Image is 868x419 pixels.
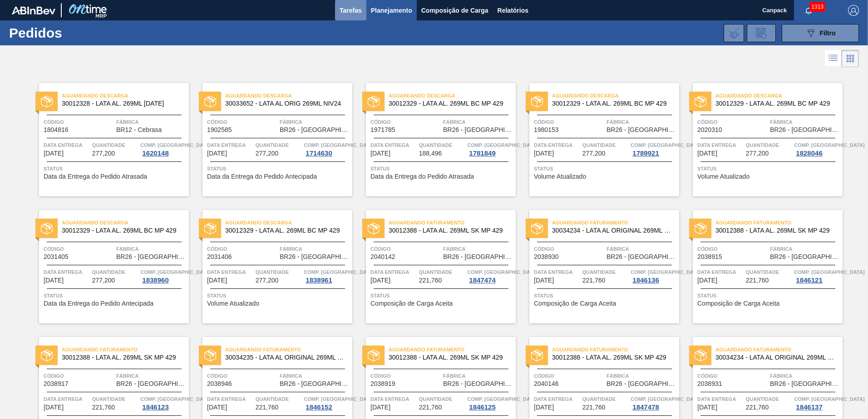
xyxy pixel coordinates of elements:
img: TNhmsLtSVTkK8tSr43FrP2fwEKptu5GPRR3wAAAABJRU5ErkJggg== [12,6,55,15]
span: Aguardando Faturamento [552,345,679,354]
span: 221,760 [746,404,769,411]
a: statusAguardando Descarga30012329 - LATA AL. 269ML BC MP 429Código2031405FábricaBR26 - [GEOGRAPHI... [25,210,189,323]
span: Data Entrega [534,395,580,404]
img: status [41,350,53,361]
span: Fábrica [607,244,677,253]
span: Relatórios [498,5,528,16]
span: Tarefas [340,5,362,16]
span: 30/09/2025 [370,404,390,411]
span: Quantidade [582,268,629,277]
img: status [368,350,380,361]
span: Quantidade [582,395,629,404]
span: 30012329 - LATA AL. 269ML BC MP 429 [389,100,508,107]
button: Filtro [782,24,859,42]
div: 1838960 [140,277,170,284]
span: BR12 - Cebrasa [116,127,162,133]
a: statusAguardando Descarga30012329 - LATA AL. 269ML BC MP 429Código1971785FábricaBR26 - [GEOGRAPHI... [352,83,516,196]
span: BR26 - Uberlândia [770,253,840,260]
span: 2040142 [370,253,395,260]
span: Quantidade [256,141,302,150]
span: Planejamento [371,5,412,16]
span: 30012329 - LATA AL. 269ML BC MP 429 [715,100,835,107]
a: Comp. [GEOGRAPHIC_DATA]1838961 [304,268,350,284]
span: 277,200 [746,150,769,157]
span: Quantidade [92,141,138,150]
span: 30034235 - LATA AL ORIGINAL 269ML MP BRILHO [225,354,345,361]
span: Comp. Carga [631,268,701,277]
span: 30/09/2025 [534,404,554,411]
span: Data da Entrega do Pedido Atrasada [44,173,147,180]
span: Data da Entrega do Pedido Antecipada [44,300,153,307]
span: BR26 - Uberlândia [116,253,187,260]
img: status [695,96,706,107]
span: Código [44,244,114,253]
span: 2040146 [534,380,559,387]
span: 188,496 [419,150,442,157]
span: Data Entrega [44,395,90,404]
img: status [204,96,216,107]
div: 1847474 [467,277,497,284]
span: Comp. Carga [304,268,374,277]
span: 30012388 - LATA AL. 269ML SK MP 429 [715,227,835,234]
div: 1781849 [467,150,497,157]
span: BR26 - Uberlândia [443,127,513,133]
div: 1838961 [304,277,334,284]
span: Fábrica [116,117,187,127]
div: 1846123 [140,404,170,411]
a: Comp. [GEOGRAPHIC_DATA]1620148 [140,141,187,157]
span: Status [207,291,350,300]
span: Status [370,164,513,173]
span: Quantidade [746,395,792,404]
span: Quantidade [256,268,302,277]
span: Comp. Carga [794,268,864,277]
span: 2031405 [44,253,69,260]
span: Aguardando Faturamento [225,345,352,354]
span: Composição de Carga Aceita [534,300,616,307]
span: Aguardando Faturamento [715,218,843,227]
span: Código [697,117,768,127]
span: 30012388 - LATA AL. 269ML SK MP 429 [62,354,182,361]
span: Status [44,164,187,173]
span: Comp. Carga [304,141,374,150]
span: Aguardando Descarga [715,91,843,100]
span: Código [44,117,114,127]
div: 1828046 [794,150,824,157]
span: 30012388 - LATA AL. 269ML SK MP 429 [389,227,508,234]
span: Fábrica [443,371,513,380]
span: Data Entrega [697,141,744,150]
a: statusAguardando Descarga30033652 - LATA AL ORIG 269ML NIV24Código1902585FábricaBR26 - [GEOGRAPHI... [189,83,352,196]
span: 30034234 - LATA AL ORIGINAL 269ML BRILHO [552,227,672,234]
span: Aguardando Faturamento [389,345,516,354]
span: 2038931 [697,380,722,387]
span: Aguardando Faturamento [62,345,189,354]
span: 221,760 [746,277,769,284]
span: Comp. Carga [794,141,864,150]
img: status [531,96,543,107]
span: Status [370,291,513,300]
span: Quantidade [746,141,792,150]
span: Código [370,244,441,253]
span: Status [534,291,677,300]
a: statusAguardando Faturamento30012388 - LATA AL. 269ML SK MP 429Código2040142FábricaBR26 - [GEOGRA... [352,210,516,323]
span: 30033652 - LATA AL ORIG 269ML NIV24 [225,100,345,107]
span: 18/09/2025 [44,277,64,284]
div: 1846121 [794,277,824,284]
span: Comp. Carga [140,395,211,404]
span: Data Entrega [697,268,744,277]
span: 221,760 [256,404,279,411]
span: 221,760 [419,277,442,284]
div: 1789921 [631,150,661,157]
span: Código [697,371,768,380]
span: 30012388 - LATA AL. 269ML SK MP 429 [552,354,672,361]
span: 30/09/2025 [697,404,717,411]
a: statusAguardando Faturamento30034234 - LATA AL ORIGINAL 269ML BRILHOCódigo2038930FábricaBR26 - [G... [516,210,679,323]
span: Data Entrega [370,268,417,277]
div: Visão em Cards [842,50,859,67]
span: Código [207,117,277,127]
img: status [368,96,380,107]
span: Comp. Carga [631,395,701,404]
span: BR26 - Uberlândia [607,253,677,260]
span: Código [370,371,441,380]
span: 19/09/2025 [207,277,227,284]
span: Volume Atualizado [697,173,750,180]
